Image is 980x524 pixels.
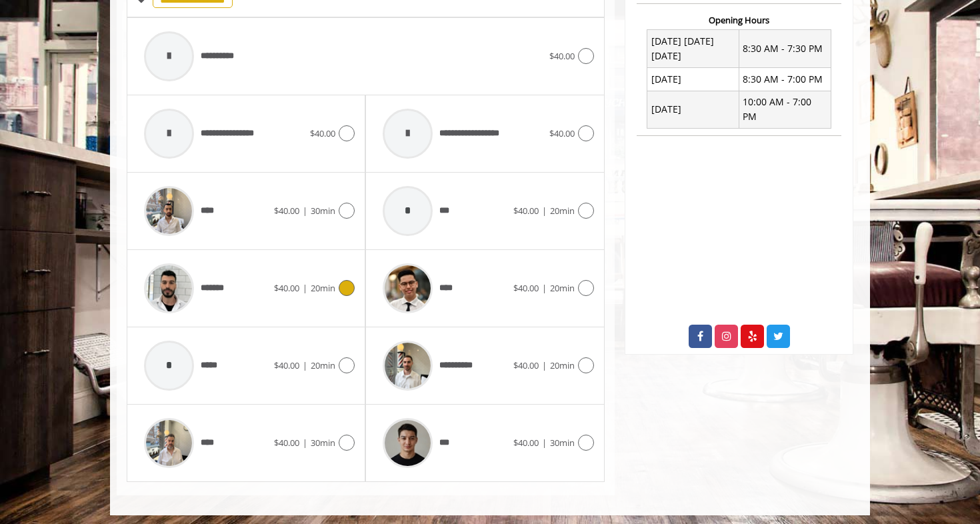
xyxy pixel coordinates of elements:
[274,205,299,217] span: $40.00
[311,359,335,371] span: 20min
[303,282,307,294] span: |
[542,437,547,449] span: |
[303,437,307,449] span: |
[647,68,739,91] td: [DATE]
[550,359,575,371] span: 20min
[549,50,575,62] span: $40.00
[274,359,299,371] span: $40.00
[513,359,539,371] span: $40.00
[739,91,831,129] td: 10:00 AM - 7:00 PM
[542,282,547,294] span: |
[739,30,831,68] td: 8:30 AM - 7:30 PM
[647,91,739,129] td: [DATE]
[303,205,307,217] span: |
[513,205,539,217] span: $40.00
[513,437,539,449] span: $40.00
[542,205,547,217] span: |
[274,282,299,294] span: $40.00
[274,437,299,449] span: $40.00
[310,127,335,139] span: $40.00
[311,282,335,294] span: 20min
[550,282,575,294] span: 20min
[311,437,335,449] span: 30min
[647,30,739,68] td: [DATE] [DATE] [DATE]
[311,205,335,217] span: 30min
[549,127,575,139] span: $40.00
[303,359,307,371] span: |
[550,205,575,217] span: 20min
[739,68,831,91] td: 8:30 AM - 7:00 PM
[513,282,539,294] span: $40.00
[637,15,841,25] h3: Opening Hours
[542,359,547,371] span: |
[550,437,575,449] span: 30min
